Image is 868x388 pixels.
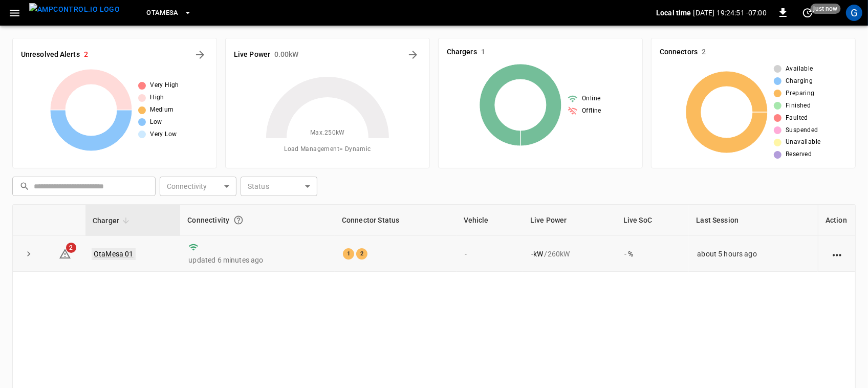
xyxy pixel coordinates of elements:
h6: Connectors [660,47,698,58]
button: Connection between the charger and our software. [229,211,248,229]
div: 2 [356,248,367,260]
h6: 1 [481,47,485,58]
th: Vehicle [457,205,523,236]
span: High [150,93,164,103]
th: Live SoC [616,205,689,236]
button: set refresh interval [799,5,816,21]
h6: Unresolved Alerts [21,49,80,60]
td: about 5 hours ago [689,236,818,272]
td: - [457,236,523,272]
button: All Alerts [192,47,208,63]
span: Reserved [786,149,812,160]
span: Very Low [150,130,177,140]
th: Live Power [523,205,616,236]
span: Low [150,117,162,127]
h6: Chargers [447,47,477,58]
span: Offline [582,106,601,116]
span: OtaMesa [146,7,179,19]
span: Preparing [786,89,815,99]
span: Faulted [786,113,808,123]
div: action cell options [831,249,843,259]
p: - kW [531,249,543,259]
img: ampcontrol.io logo [29,3,120,16]
span: Charger [93,214,133,227]
span: Max. 250 kW [310,128,345,138]
div: 1 [343,248,354,260]
a: OtaMesa 01 [92,248,136,260]
button: Energy Overview [405,47,421,63]
h6: Live Power [234,49,270,60]
th: Connector Status [335,205,457,236]
span: 2 [66,243,76,253]
div: / 260 kW [531,249,608,259]
p: Local time [656,8,691,18]
span: Very High [150,80,179,91]
span: Charging [786,76,813,87]
h6: 2 [702,47,706,58]
span: Online [582,94,600,104]
span: Available [786,64,813,74]
p: updated 6 minutes ago [188,255,327,265]
span: Medium [150,105,173,115]
th: Action [818,205,855,236]
div: Connectivity [187,211,328,229]
span: Suspended [786,125,818,136]
a: 2 [59,249,71,257]
p: [DATE] 19:24:51 -07:00 [693,8,767,18]
span: Finished [786,101,811,111]
div: profile-icon [846,5,862,21]
span: just now [811,4,841,14]
button: OtaMesa [142,3,196,23]
span: Unavailable [786,137,820,147]
h6: 0.00 kW [274,49,299,60]
td: - % [616,236,689,272]
span: Load Management = Dynamic [284,144,371,155]
button: expand row [21,246,36,262]
th: Last Session [689,205,818,236]
h6: 2 [84,49,88,60]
